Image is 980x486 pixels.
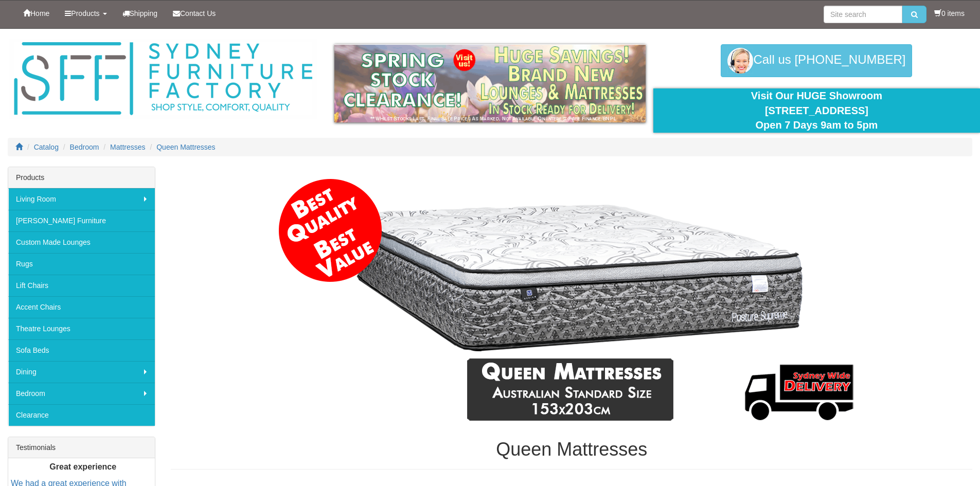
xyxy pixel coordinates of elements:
img: spring-sale.gif [334,44,646,122]
input: Site search [824,6,902,23]
a: Accent Chairs [8,296,155,318]
a: Products [57,1,114,26]
a: Queen Mattresses [156,143,215,151]
a: Living Room [8,188,155,210]
a: Theatre Lounges [8,318,155,339]
a: Contact Us [165,1,223,26]
a: Home [15,1,57,26]
a: Clearance [8,404,155,426]
a: Rugs [8,253,155,275]
div: Products [8,167,155,188]
a: Shipping [115,1,166,26]
a: Mattresses [110,143,145,151]
span: Products [71,9,99,17]
li: 0 items [934,8,965,19]
b: Great experience [49,462,116,471]
a: Dining [8,361,155,383]
a: Sofa Beds [8,339,155,361]
a: Custom Made Lounges [8,231,155,253]
div: Visit Our HUGE Showroom [STREET_ADDRESS] Open 7 Days 9am to 5pm [661,88,972,133]
div: Testimonials [8,437,155,458]
h1: Queen Mattresses [171,439,972,460]
span: Shipping [130,9,158,17]
span: Home [30,9,49,17]
a: [PERSON_NAME] Furniture [8,210,155,231]
a: Catalog [34,143,59,151]
a: Bedroom [70,143,99,151]
span: Contact Us [180,9,216,17]
a: Lift Chairs [8,275,155,296]
a: Bedroom [8,383,155,404]
img: Sydney Furniture Factory [9,39,317,119]
img: Queen Mattresses [275,172,868,429]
